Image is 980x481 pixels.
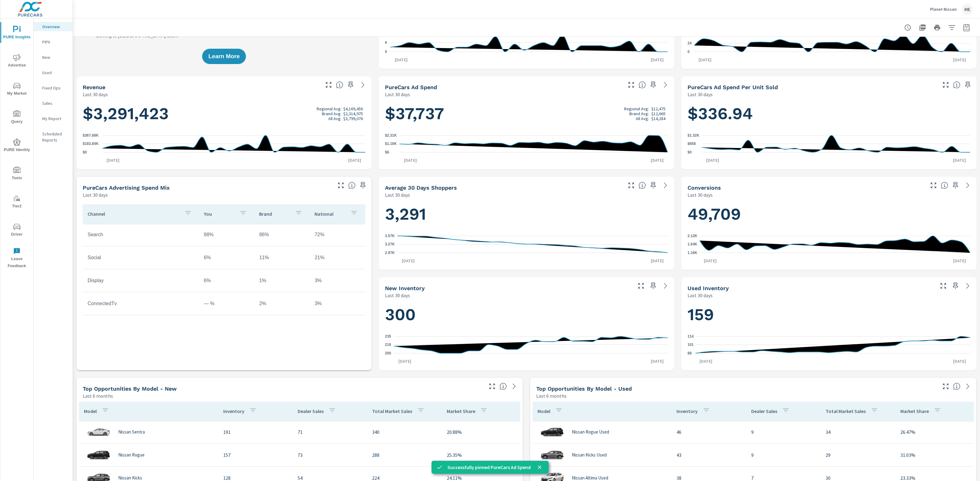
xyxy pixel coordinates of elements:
text: 88 [688,351,692,355]
p: Last 30 days [83,191,108,199]
p: Regional Avg: [317,106,341,111]
text: $6 [385,150,389,154]
p: [DATE] [344,157,365,163]
p: Dealer Sales [298,408,324,414]
p: [DATE] [646,57,668,63]
text: 6 [385,40,387,45]
span: Find the biggest opportunities within your model lineup by seeing how each model is selling in yo... [953,383,960,390]
text: $367.68K [83,133,99,138]
span: Save this to your personalized report [648,281,658,291]
a: See more details in report [358,80,368,90]
p: [DATE] [646,258,668,264]
span: Save this to your personalized report [951,281,960,291]
p: Inventory [677,408,698,414]
span: A rolling 30 day total of daily Shoppers on the dealership website, averaged over the selected da... [639,182,646,189]
p: [DATE] [949,258,970,264]
p: [DATE] [699,258,721,264]
p: $12,475 [651,106,665,111]
button: Make Fullscreen [626,180,636,190]
p: Last 6 months [536,392,567,400]
p: $12,665 [651,111,665,116]
button: Apply Filters [946,21,958,34]
div: My Report [34,114,73,123]
p: [DATE] [398,258,419,264]
p: Total Market Sales [826,408,866,414]
p: [DATE] [695,358,717,364]
div: Used [34,68,73,77]
td: Social [83,250,199,265]
td: Display [83,273,199,288]
p: Market Share [900,408,929,414]
span: Query [2,110,32,125]
p: 288 [372,451,437,459]
p: 29 [826,451,891,459]
td: 88% [199,227,254,242]
p: Last 6 months [83,392,113,400]
text: 11 [385,33,389,37]
h1: 300 [385,304,668,325]
p: National [315,211,345,217]
button: close [536,463,544,471]
p: 71 [298,428,362,436]
div: PIPA [34,37,73,47]
td: 1% [254,273,310,288]
a: See more details in report [963,381,973,391]
button: Make Fullscreen [938,281,948,291]
p: Last 30 days [688,91,713,98]
span: Save this to your personalized report [358,180,368,190]
p: Channel [88,211,179,217]
p: [DATE] [702,157,723,163]
span: Find the biggest opportunities within your model lineup by seeing how each model is selling in yo... [499,383,507,390]
td: Search [83,227,199,242]
p: 9 [751,451,816,459]
img: glamour [540,446,564,464]
p: 31.03% [900,451,969,459]
text: 48 [688,33,692,37]
p: 46 [677,428,741,436]
td: 6% [199,273,254,288]
p: Nissan Rogue Used [572,429,609,435]
text: 0 [688,50,690,54]
p: Planet Nissan [930,6,957,12]
p: Total Market Sales [372,408,412,414]
p: Last 30 days [385,191,410,199]
h1: 159 [688,304,970,325]
p: All Avg: [328,116,341,121]
span: My Market [2,82,32,97]
span: PURE Identity [2,138,32,153]
text: $2.31K [385,133,397,138]
p: $4,169,456 [343,106,363,111]
button: Make Fullscreen [929,180,938,190]
p: [DATE] [394,358,416,364]
td: 3% [310,296,365,311]
span: Total sales revenue over the selected date range. [Source: This data is sourced from the dealer’s... [336,81,343,89]
img: glamour [540,423,564,441]
div: ME [962,4,973,15]
text: $1.16K [385,142,397,146]
button: Make Fullscreen [324,80,334,90]
p: Last 30 days [385,91,410,98]
text: 2.12K [688,234,697,238]
button: Select Date Range [960,21,973,34]
h5: Top Opportunities by Model - Used [536,385,632,392]
h5: Revenue [83,84,105,90]
p: $14,284 [651,116,665,121]
p: [DATE] [949,57,970,63]
p: $3,799,076 [343,116,363,121]
p: Last 30 days [83,91,108,98]
p: $2,314,975 [343,111,363,116]
div: New [34,53,73,62]
h1: $336.94 [688,103,970,124]
button: Make Fullscreen [941,80,951,90]
span: Tools [2,167,32,182]
button: Make Fullscreen [336,180,346,190]
button: Learn More [202,49,246,64]
p: Regional Avg: [624,106,649,111]
p: Nissan Kicks Used [572,452,607,458]
h1: 3,291 [385,204,668,225]
p: 20.88% [447,428,515,436]
td: 11% [254,250,310,265]
button: Make Fullscreen [626,80,636,90]
p: [DATE] [646,157,668,163]
td: 72% [310,227,365,242]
